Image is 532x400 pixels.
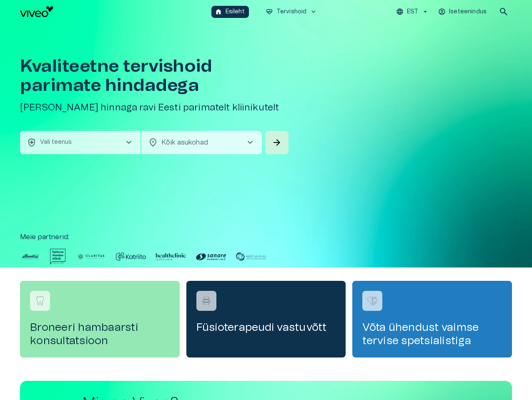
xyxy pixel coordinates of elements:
[366,295,379,307] img: Võta ühendust vaimse tervise spetsialistiga logo
[20,281,180,357] a: Navigate to service booking
[156,249,186,265] img: Partner logo
[262,6,321,18] button: ecg_heartTervishoidkeyboard_arrow_down
[20,131,141,154] button: health_and_safetyVali teenuschevron_right
[20,6,53,17] img: Viveo logo
[20,102,290,114] h5: [PERSON_NAME] hinnaga ravi Eesti parimatelt kliinikutelt
[310,8,317,15] span: keyboard_arrow_down
[276,7,307,16] p: Tervishoid
[76,249,106,265] img: Partner logo
[186,281,346,357] a: Navigate to service booking
[236,249,266,265] img: Partner logo
[499,7,509,17] span: search
[20,232,512,242] p: Meie partnerid :
[200,295,213,307] img: Füsioterapeudi vastuvõtt logo
[196,321,336,334] h4: Füsioterapeudi vastuvõtt
[395,6,430,18] button: EST
[495,3,512,20] button: open search modal
[116,249,146,265] img: Partner logo
[211,6,249,18] button: homeEsileht
[50,249,66,265] img: Partner logo
[148,137,158,147] span: location_on
[467,362,532,385] iframe: Help widget launcher
[20,6,208,17] a: Navigate to homepage
[124,137,134,147] span: chevron_right
[40,138,72,147] p: Vali teenus
[407,7,418,16] p: EST
[272,137,282,147] span: arrow_forward
[20,57,290,95] h1: Kvaliteetne tervishoid parimate hindadega
[30,321,170,347] h4: Broneeri hambaarsti konsultatsioon
[266,8,273,15] span: ecg_heart
[352,281,512,357] a: Navigate to service booking
[226,7,245,16] p: Esileht
[265,131,289,154] button: Search
[161,137,232,147] p: Kõik asukohad
[34,295,46,307] img: Broneeri hambaarsti konsultatsioon logo
[449,7,487,16] p: Iseteenindus
[215,8,222,15] span: home
[196,249,226,265] img: Partner logo
[437,6,489,18] button: Iseteenindus
[20,249,40,265] img: Partner logo
[245,137,255,147] span: chevron_right
[27,137,37,147] span: health_and_safety
[362,321,502,347] h4: Võta ühendust vaimse tervise spetsialistiga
